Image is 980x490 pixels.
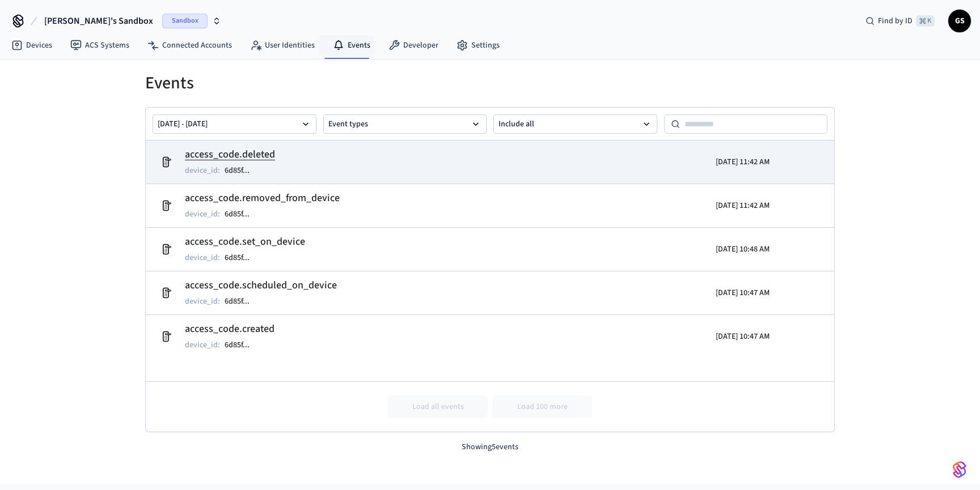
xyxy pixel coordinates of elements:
p: device_id : [185,296,220,307]
button: Event types [323,114,487,134]
span: Find by ID [878,15,913,27]
button: 6d85f... [222,338,261,352]
img: SeamLogoGradient.69752ec5.svg [953,461,966,479]
span: ⌘ K [916,15,935,27]
span: Sandbox [162,14,208,28]
a: Settings [447,35,509,56]
button: 6d85f... [222,251,261,265]
a: Devices [2,35,61,56]
span: GS [949,11,970,31]
p: device_id : [185,208,220,220]
div: Find by ID⌘ K [856,11,944,31]
h2: access_code.set_on_device [185,234,305,250]
p: [DATE] 10:47 AM [716,287,770,299]
a: ACS Systems [61,35,138,56]
button: [DATE] - [DATE] [153,114,316,134]
a: User Identities [241,35,324,56]
p: [DATE] 10:48 AM [716,244,770,255]
button: GS [948,10,971,32]
p: [DATE] 11:42 AM [716,200,770,211]
p: device_id : [185,165,220,176]
p: device_id : [185,252,220,263]
p: [DATE] 11:42 AM [716,156,770,168]
a: Connected Accounts [138,35,241,56]
p: [DATE] 10:47 AM [716,331,770,342]
p: Showing 5 events [145,441,835,453]
span: [PERSON_NAME]'s Sandbox [44,14,153,28]
h2: access_code.deleted [185,147,275,163]
p: device_id : [185,339,220,351]
a: Developer [379,35,447,56]
button: 6d85f... [222,164,261,177]
button: 6d85f... [222,295,261,308]
h1: Events [145,73,835,93]
button: Include all [493,114,657,134]
h2: access_code.scheduled_on_device [185,278,337,293]
h2: access_code.created [185,321,274,337]
button: 6d85f... [222,207,261,221]
h2: access_code.removed_from_device [185,190,340,206]
a: Events [324,35,379,56]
